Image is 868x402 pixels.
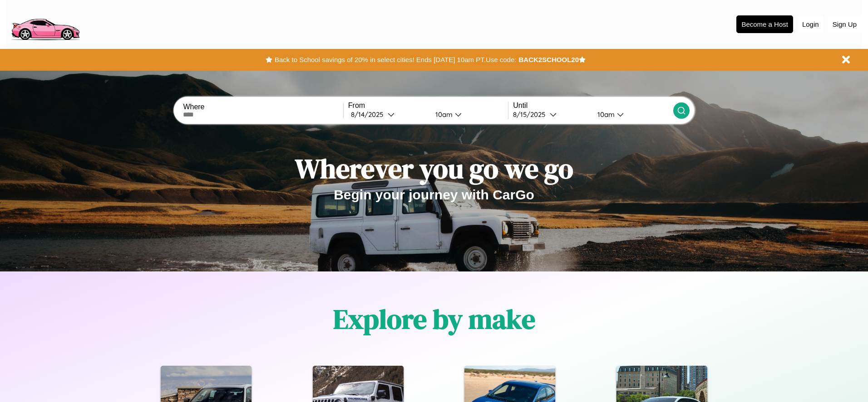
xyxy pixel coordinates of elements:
div: 10am [593,110,617,119]
button: 8/14/2025 [348,110,428,119]
b: BACK2SCHOOL20 [518,56,579,63]
div: 10am [431,110,455,119]
img: logo [7,5,84,43]
button: 10am [590,110,673,119]
label: Where [183,103,343,111]
button: Login [798,16,824,33]
div: 8 / 14 / 2025 [351,110,388,119]
button: Become a Host [736,15,793,33]
h1: Explore by make [333,300,535,338]
button: Sign Up [828,16,861,33]
label: Until [513,102,673,110]
button: Back to School savings of 20% in select cities! Ends [DATE] 10am PT.Use code: [272,53,518,66]
button: 10am [428,110,508,119]
div: 8 / 15 / 2025 [513,110,550,119]
label: From [348,102,508,110]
